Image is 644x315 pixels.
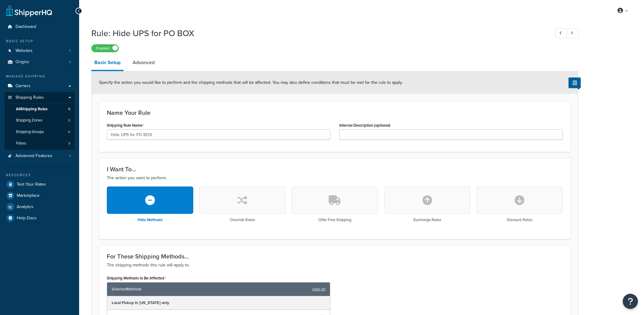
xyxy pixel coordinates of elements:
span: Origins [16,60,29,65]
span: 1 [69,153,71,159]
li: Filters [5,138,75,149]
span: Carriers [16,84,30,89]
h3: Offer Free Shipping [318,218,351,222]
span: Websites [16,48,33,53]
span: Marketplace [17,193,40,198]
span: 5 [68,107,70,112]
h3: Surcharge Rates [413,218,441,222]
div: Manage Shipping [5,74,75,79]
div: Resources [5,173,75,178]
button: Open Resource Center [623,294,638,309]
li: Advanced Features [5,150,75,162]
span: 9 [68,141,70,146]
div: Basic Setup [5,39,75,44]
div: Local Pickup in [US_STATE] only [107,296,330,310]
li: Shipping Groups [5,126,75,138]
a: Shipping Rules [5,92,75,103]
h3: I Want To... [107,166,563,173]
h3: Name Your Rule [107,109,563,116]
span: Analytics [17,204,33,210]
a: clear all [312,285,325,293]
label: Shipping Methods to Be Affected [107,276,166,281]
li: Origins [5,56,75,68]
li: Websites [5,45,75,56]
a: Shipping Groups6 [5,126,75,138]
label: Internal Description (optional) [339,123,390,128]
a: Marketplace [5,190,75,201]
a: Analytics [5,201,75,212]
a: Carriers [5,80,75,92]
a: AllShipping Rules5 [5,104,75,115]
a: Dashboard [5,21,75,33]
span: Filters [16,141,26,146]
span: 6 [68,129,70,135]
span: 1 [69,60,71,65]
a: Advanced Features1 [5,150,75,162]
h3: For These Shipping Methods... [107,253,563,260]
span: Shipping Rules [16,95,44,100]
p: The shipping methods this rule will apply to. [107,262,563,269]
h1: Rule: Hide UPS for PO BOX [91,27,544,39]
a: Previous Record [555,28,567,38]
span: Shipping Groups [16,129,44,135]
a: Next Record [567,28,579,38]
span: Selected Methods [112,285,309,293]
li: Shipping Zones [5,115,75,126]
span: Test Your Rates [17,182,46,187]
a: Websites1 [5,45,75,56]
a: Test Your Rates [5,179,75,190]
span: 1 [69,48,71,53]
label: Shipping Rule Name [107,123,144,128]
span: Shipping Zones [16,118,42,123]
p: The action you want to perform. [107,174,563,182]
a: Help Docs [5,213,75,224]
span: Specify the action you would like to perform and the shipping methods that will be affected. You ... [99,79,403,86]
a: Origins1 [5,56,75,68]
button: Show Help Docs [569,77,581,88]
h3: Override Rates [230,218,255,222]
h3: Hide Methods [138,218,163,222]
h3: Discount Rates [507,218,532,222]
span: Advanced Features [16,153,52,159]
a: Shipping Zones8 [5,115,75,126]
a: Filters9 [5,138,75,149]
a: Advanced [130,55,158,70]
span: 8 [68,118,70,123]
span: Dashboard [16,24,36,29]
label: Enabled [92,45,118,52]
span: Help Docs [17,216,37,221]
a: Basic Setup [91,55,124,71]
span: All Shipping Rules [16,107,47,112]
li: Shipping Rules [5,92,75,150]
